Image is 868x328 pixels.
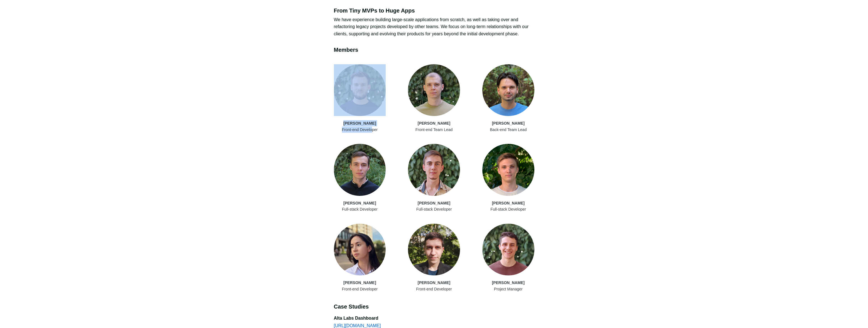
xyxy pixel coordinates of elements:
img: Sergey Keshishyan [482,224,534,276]
h3: Members [334,46,534,53]
h3: From Tiny MVPs to Huge Apps [334,7,534,14]
p: We have experience building large-scale applications from scratch, as well as taking over and ref... [334,16,534,38]
div: [PERSON_NAME] [408,200,460,206]
h3: Case Studies [334,303,534,310]
img: Denis Rabov [334,64,386,116]
div: [PERSON_NAME] [334,280,386,286]
img: Sergey Kuznetsov [408,224,460,276]
div: [PERSON_NAME] [334,200,386,206]
div: Full-stack Developer [408,206,460,212]
img: Stanislav Kalishin [408,144,460,196]
div: [PERSON_NAME] [334,120,386,126]
a: [URL][DOMAIN_NAME] [334,323,381,328]
div: Front-end Developer [334,286,386,292]
div: [PERSON_NAME] [408,120,460,126]
img: Alexey Puchkov [482,144,534,196]
div: Front-end Developer [334,127,386,133]
div: Full-stack Developer [334,206,386,212]
div: [PERSON_NAME] [482,200,534,206]
img: Timofei Leonov [334,144,386,196]
div: [PERSON_NAME] [408,280,460,286]
div: Front-end Team Lead [408,127,460,133]
h5: Alta Labs Dashboard [334,315,534,321]
div: Front-end Developer [408,286,460,292]
div: [PERSON_NAME] [482,280,534,286]
div: Project Manager [482,286,534,292]
img: Nikolay Aleshkovskiy [408,64,460,116]
img: Sergey Kizim [482,64,534,116]
div: Full-stack Developer [482,206,534,212]
div: [PERSON_NAME] [482,120,534,126]
div: Back-end Team Lead [482,127,534,133]
img: Dayana Shakenova [334,224,386,276]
